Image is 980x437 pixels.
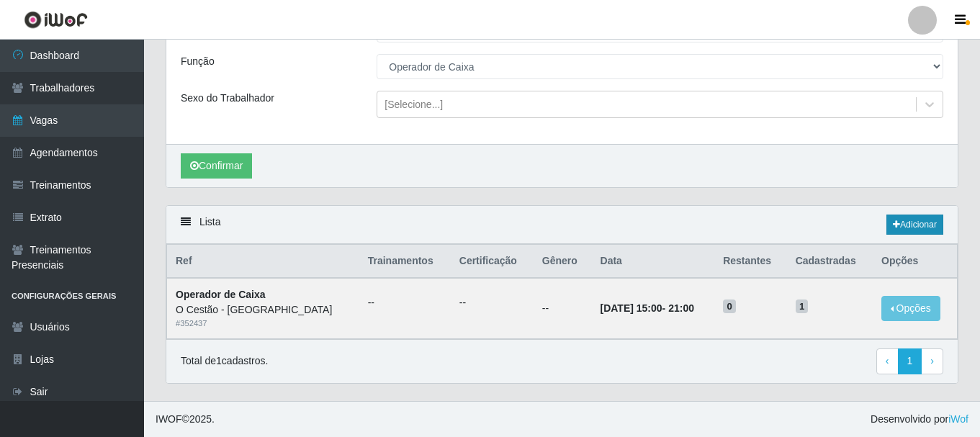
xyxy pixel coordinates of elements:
label: Função [181,54,215,69]
span: 0 [723,299,736,314]
a: Next [921,348,943,374]
nav: pagination [876,348,943,374]
span: ‹ [886,355,889,366]
th: Trainamentos [359,245,451,279]
a: Previous [876,348,899,374]
strong: - [601,302,694,314]
div: [Selecione...] [385,97,443,112]
td: -- [534,278,592,338]
div: # 352437 [176,317,351,330]
span: IWOF [156,413,182,425]
span: © 2025 . [156,412,215,427]
div: O Cestão - [GEOGRAPHIC_DATA] [176,302,351,317]
th: Opções [873,245,958,279]
time: [DATE] 15:00 [601,302,662,314]
strong: Operador de Caixa [176,289,266,300]
label: Sexo do Trabalhador [181,91,274,106]
div: Lista [166,206,958,244]
span: Desenvolvido por [871,412,968,427]
button: Confirmar [181,153,252,179]
span: 1 [796,299,809,314]
th: Cadastradas [787,245,873,279]
th: Restantes [714,245,786,279]
th: Data [592,245,715,279]
a: Adicionar [886,215,943,235]
a: iWof [948,413,968,425]
th: Ref [167,245,359,279]
p: Total de 1 cadastros. [181,353,268,369]
ul: -- [368,295,442,310]
ul: -- [459,295,525,310]
time: 21:00 [668,302,694,314]
th: Certificação [451,245,534,279]
th: Gênero [534,245,592,279]
button: Opções [881,296,940,321]
a: 1 [898,348,922,374]
img: CoreUI Logo [24,11,88,29]
span: › [930,355,934,366]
